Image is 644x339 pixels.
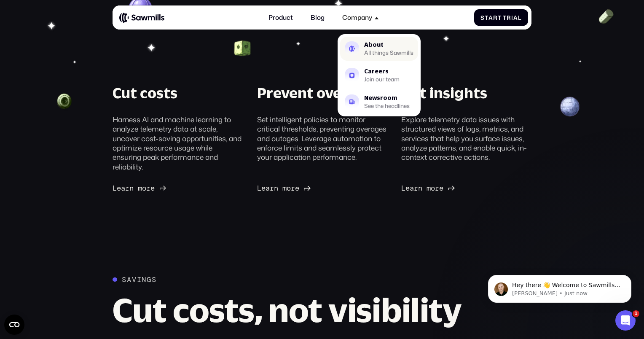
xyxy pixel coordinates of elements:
div: Set intelligent policies to monitor critical thresholds, preventing overages and outages. Leverag... [257,115,387,162]
span: o [287,184,291,193]
span: r [125,184,129,193]
span: e [150,184,155,193]
a: StartTrial [474,9,528,26]
span: t [498,14,502,21]
span: n [129,184,134,193]
span: i [511,14,513,21]
span: e [439,184,443,193]
a: NewsroomSee the headlines [340,90,419,114]
span: r [414,184,418,193]
div: About [364,42,413,48]
span: o [431,184,435,193]
div: Explore telemetry data issues with structured views of logs, metrics, and services that help you ... [401,115,531,162]
nav: Company [338,26,421,116]
span: r [270,184,274,193]
span: o [142,184,146,193]
span: m [282,184,287,193]
span: a [488,14,493,21]
iframe: Intercom notifications message [475,257,644,316]
a: Blog [306,9,330,26]
a: Learnmore [401,184,455,193]
span: m [138,184,142,193]
span: r [435,184,439,193]
span: r [507,14,511,21]
span: L [113,184,117,193]
a: Learnmore [113,184,166,193]
span: L [257,184,261,193]
span: S [480,14,485,21]
div: Savings [122,275,156,284]
span: a [410,184,414,193]
span: a [266,184,270,193]
div: Newsroom [364,95,410,101]
span: e [261,184,266,193]
span: m [427,184,431,193]
a: CareersJoin our team [340,63,419,87]
span: n [418,184,422,193]
iframe: Intercom live chat [615,310,636,331]
span: e [405,184,410,193]
span: r [291,184,295,193]
span: r [146,184,150,193]
span: t [485,14,488,21]
span: a [121,184,125,193]
div: All things Sawmills [364,50,413,55]
div: Careers [364,69,400,75]
span: 1 [633,310,639,317]
h2: Cut costs, not visibility [113,293,471,326]
span: l [518,14,522,21]
div: Get insights [401,83,487,103]
a: Learnmore [257,184,311,193]
div: Harness AI and machine learning to analyze telemetry data at scale, uncover cost-saving opportuni... [113,115,242,172]
div: Join our team [364,77,400,82]
div: Prevent overages [257,83,381,103]
div: Cut costs [113,83,177,103]
span: e [295,184,299,193]
div: Company [338,9,384,26]
span: r [493,14,498,21]
span: T [503,14,507,21]
div: Company [342,13,372,21]
a: AboutAll things Sawmills [340,37,419,61]
button: Open CMP widget [4,315,24,335]
span: L [401,184,405,193]
a: Product [264,9,298,26]
span: e [117,184,121,193]
div: See the headlines [364,103,410,108]
span: n [274,184,278,193]
span: a [513,14,518,21]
